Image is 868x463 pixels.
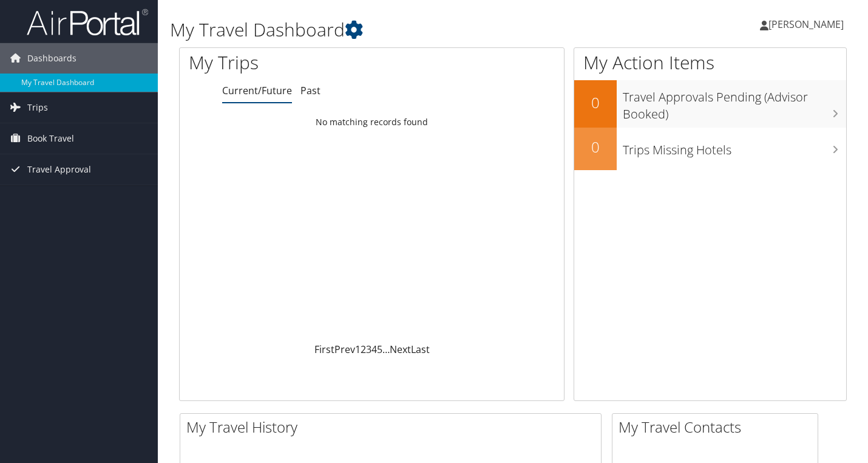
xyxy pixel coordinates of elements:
[27,92,48,123] span: Trips
[574,50,846,75] h1: My Action Items
[334,343,355,356] a: Prev
[300,84,320,97] a: Past
[574,128,846,170] a: 0Trips Missing Hotels
[27,154,91,185] span: Travel Approval
[314,343,334,356] a: First
[574,137,617,157] h2: 0
[355,343,361,356] a: 1
[27,123,74,154] span: Book Travel
[623,135,846,159] h3: Trips Missing Hotels
[382,343,390,356] span: …
[27,43,76,74] span: Dashboards
[411,343,430,356] a: Last
[619,417,818,437] h2: My Travel Contacts
[623,83,846,123] h3: Travel Approvals Pending (Advisor Booked)
[390,343,411,356] a: Next
[180,111,564,133] td: No matching records found
[186,417,601,437] h2: My Travel History
[170,17,627,43] h1: My Travel Dashboard
[27,8,148,36] img: airportal-logo.png
[760,6,856,43] a: [PERSON_NAME]
[189,50,395,75] h1: My Trips
[377,343,382,356] a: 5
[222,84,292,97] a: Current/Future
[574,92,617,113] h2: 0
[361,343,366,356] a: 2
[366,343,371,356] a: 3
[574,80,846,127] a: 0Travel Approvals Pending (Advisor Booked)
[371,343,377,356] a: 4
[768,18,844,31] span: [PERSON_NAME]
